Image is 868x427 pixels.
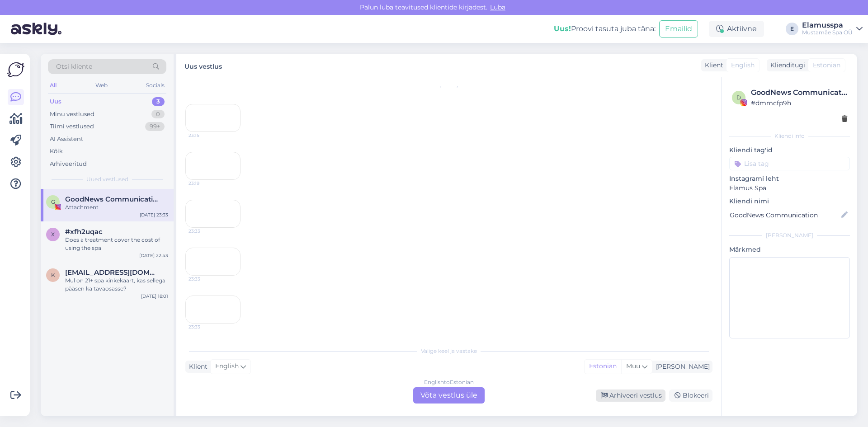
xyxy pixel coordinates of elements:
span: G [51,198,55,205]
a: ElamusspaMustamäe Spa OÜ [802,22,863,36]
div: 0 [151,110,165,119]
div: Klient [185,362,208,371]
div: Tiimi vestlused [50,122,94,131]
span: Otsi kliente [56,62,92,71]
div: Web [94,80,109,91]
div: English to Estonian [424,378,474,386]
span: d [736,94,741,101]
span: k [51,272,55,278]
p: Kliendi nimi [729,197,850,206]
span: GoodNews Communication [65,195,159,203]
div: Aktiivne [709,21,764,37]
div: Mul on 21+ spa kinkekaart, kas sellega pääsen ka tavaosasse? [65,277,168,293]
span: 23:33 [189,228,222,235]
span: 23:19 [189,180,222,187]
span: Uued vestlused [86,175,128,183]
p: Instagrami leht [729,174,850,183]
div: Kliendi info [729,132,850,140]
div: All [48,80,58,91]
div: [PERSON_NAME] [652,362,710,371]
button: Emailid [659,20,698,38]
span: x [51,231,55,238]
div: Kõik [50,147,63,156]
div: Valige keel ja vastake [185,347,712,355]
span: Luba [487,3,508,11]
span: 23:33 [189,324,222,330]
div: AI Assistent [50,135,83,144]
div: # dmmcfp9h [751,98,847,108]
div: Proovi tasuta juba täna: [554,23,656,34]
span: 23:15 [189,132,222,139]
span: #xfh2uqac [65,228,103,236]
div: Uus [50,97,61,106]
div: [DATE] 23:33 [140,211,168,218]
div: Elamusspa [802,22,853,29]
div: Arhiveeri vestlus [596,389,665,402]
b: Uus! [554,24,571,33]
input: Lisa nimi [730,210,840,220]
div: 99+ [145,122,165,131]
p: Märkmed [729,245,850,254]
div: Arhiveeritud [50,160,87,169]
div: Attachment [65,203,168,211]
div: E [786,23,798,35]
div: [DATE] 18:01 [141,293,168,300]
p: Kliendi tag'id [729,145,850,155]
div: Klient [701,61,723,70]
div: Mustamäe Spa OÜ [802,29,853,36]
div: Minu vestlused [50,110,94,119]
span: English [731,61,755,70]
div: GoodNews Communication [751,87,847,98]
input: Lisa tag [729,157,850,170]
div: Blokeeri [669,389,712,402]
div: Estonian [585,360,621,373]
div: [PERSON_NAME] [729,231,850,239]
span: 23:33 [189,276,222,282]
span: krissu.vaat@gmail.com [65,268,159,277]
div: [DATE] 22:43 [139,252,168,259]
p: Elamus Spa [729,183,850,193]
span: Estonian [813,61,840,70]
label: Uus vestlus [184,59,222,71]
div: 3 [152,97,165,106]
div: Does a treatment cover the cost of using the spa [65,236,168,252]
div: Klienditugi [767,61,805,70]
span: Muu [626,362,640,370]
div: Võta vestlus üle [413,387,485,404]
span: English [215,361,239,371]
img: Askly Logo [7,61,24,78]
div: Socials [144,80,166,91]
